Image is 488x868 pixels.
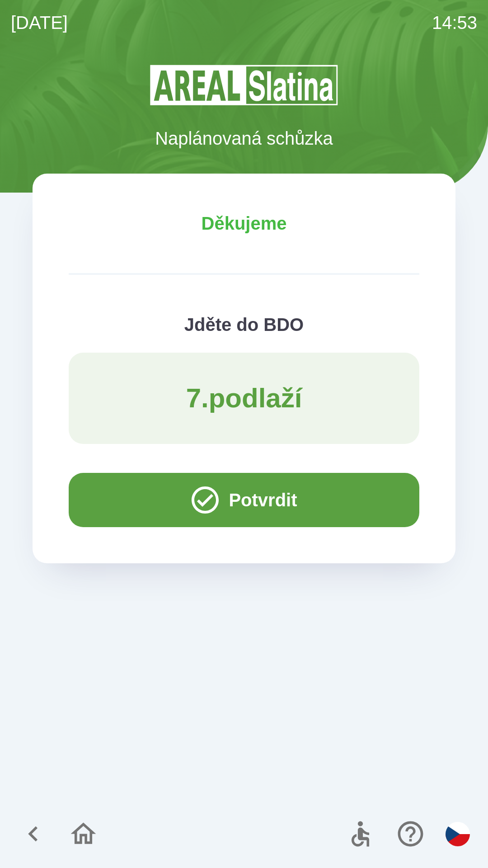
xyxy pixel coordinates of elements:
img: cs flag [446,822,470,846]
p: [DATE] [11,9,68,36]
img: Logo [33,63,455,107]
p: Děkujeme [69,210,419,237]
p: Jděte do BDO [69,311,419,338]
p: Naplánovaná schůzka [155,125,333,152]
p: 7 . podlaží [186,382,302,415]
p: 14:53 [432,9,477,36]
button: Potvrdit [69,473,419,527]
